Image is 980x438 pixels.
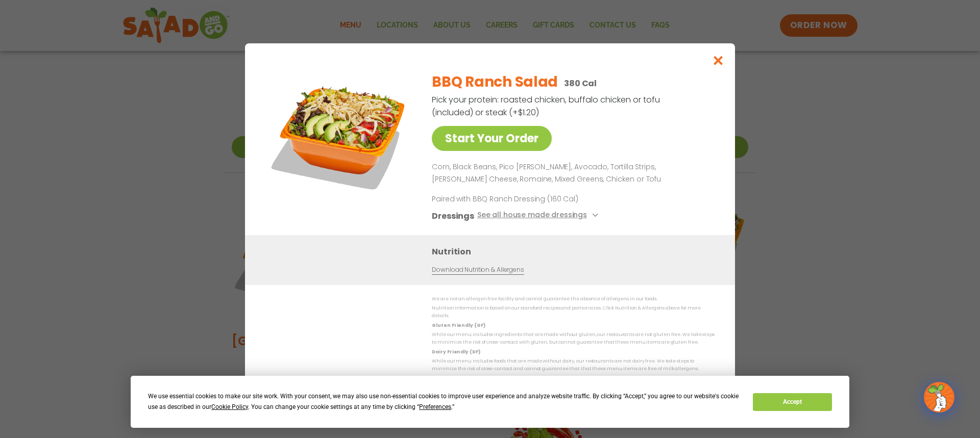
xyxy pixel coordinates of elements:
[564,77,597,90] p: 380 Cal
[432,126,552,151] a: Start Your Order
[432,331,715,347] p: While our menu includes ingredients that are made without gluten, our restaurants are not gluten ...
[432,71,558,93] h2: BBQ Ranch Salad
[148,391,741,413] div: We use essential cookies to make our site work. With your consent, we may also use non-essential ...
[432,209,474,222] h3: Dressings
[432,348,480,354] strong: Dairy Friendly (DF)
[925,383,953,411] img: wpChatIcon
[753,393,831,411] button: Accept
[432,193,621,204] p: Paired with BBQ Ranch Dressing (160 Cal)
[432,161,710,186] p: Corn, Black Beans, Pico [PERSON_NAME], Avocado, Tortilla Strips, [PERSON_NAME] Cheese, Romaine, M...
[477,209,601,222] button: See all house made dressings
[432,304,715,320] p: Nutrition information is based on our standard recipes and portion sizes. Click Nutrition & Aller...
[419,403,451,410] span: Preferences
[432,245,720,257] h3: Nutrition
[211,403,248,410] span: Cookie Policy
[268,64,411,207] img: Featured product photo for BBQ Ranch Salad
[702,43,735,78] button: Close modal
[432,93,661,119] p: Pick your protein: roasted chicken, buffalo chicken or tofu (included) or steak (+$1.20)
[432,265,524,274] a: Download Nutrition & Allergens
[432,295,715,303] p: We are not an allergen free facility and cannot guarantee the absence of allergens in our foods.
[131,376,849,428] div: Cookie Consent Prompt
[432,357,715,373] p: While our menu includes foods that are made without dairy, our restaurants are not dairy free. We...
[432,322,485,328] strong: Gluten Friendly (GF)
